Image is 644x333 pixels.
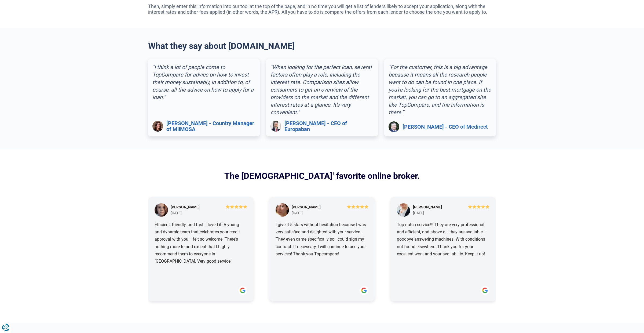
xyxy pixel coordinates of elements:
[389,121,399,132] img: Tim Rooney
[148,3,487,15] font: Then, simply enter this information into our tool at the top of the page, and in no time you will...
[152,121,163,132] img: Caroline Jonckhere
[347,205,368,209] img: 5/5
[270,64,372,115] font: “When looking for the perfect loan, several factors often play a role, including the interest rat...
[292,205,321,209] font: [PERSON_NAME]
[171,211,182,215] font: [DATE]
[413,211,424,215] font: [DATE]
[276,222,366,256] font: I give it 5 stars without hesitation because I was very satisfied and delighted with your service...
[226,205,247,209] img: 5/5
[468,205,489,209] img: 5/5
[389,64,491,115] font: “For the customer, this is a big advantage because it means all the research people want to do ca...
[292,211,303,215] font: [DATE]
[402,124,488,130] font: [PERSON_NAME] - CEO of Medirect
[397,222,486,256] font: Top-notch service!!! They are very professional and efficient, and above all, they are available—...
[155,222,240,264] font: Efficient, friendly, and fast. I loved it! A young and dynamic team that celebrates your credit a...
[284,120,347,132] font: [PERSON_NAME] - CEO of Europaban
[166,120,254,132] font: [PERSON_NAME] - Country Manager of MiiMOSA
[152,64,254,100] font: “I think a lot of people come to TopCompare for advice on how to invest their money sustainably, ...
[224,171,420,181] font: The [DEMOGRAPHIC_DATA]' favorite online broker.
[270,121,281,132] img: Rudi Van Langendyck
[171,205,200,209] font: [PERSON_NAME]
[413,205,442,209] font: [PERSON_NAME]
[148,41,295,51] font: What they say about [DOMAIN_NAME]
